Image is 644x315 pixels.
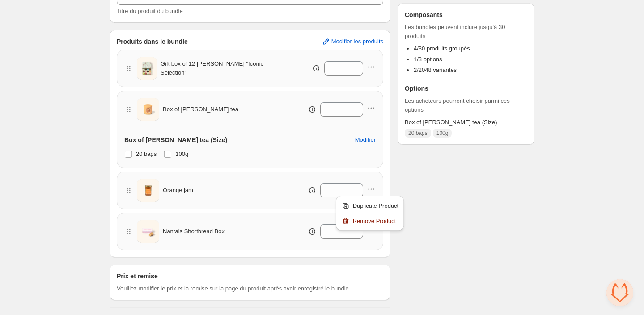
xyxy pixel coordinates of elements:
img: Gift box of 12 Eugénie "Iconic Selection" [137,56,157,80]
span: 4/30 produits groupés [414,45,470,52]
button: Modifier [350,133,381,147]
span: Les acheteurs pourront choisir parmi ces options [405,97,527,114]
span: Gift box of 12 [PERSON_NAME] "Iconic Selection" [161,59,278,77]
img: Box of Earl Grey tea [137,96,159,123]
span: Duplicate Product [353,202,399,210]
span: 20 bags [136,151,157,157]
span: 100g [175,151,188,157]
span: 100g [436,130,449,137]
span: Veuillez modifier le prix et la remise sur la page du produit après avoir enregistré le bundle [117,284,349,293]
span: 20 bags [408,130,428,137]
span: Remove Product [353,217,399,226]
span: Les bundles peuvent inclure jusqu'à 30 produits [405,23,527,41]
span: Box of [PERSON_NAME] tea (Size) [405,118,527,127]
span: Modifier les produits [331,38,383,45]
span: 1/3 options [414,56,442,63]
button: Modifier les produits [316,34,389,49]
h3: Box of [PERSON_NAME] tea (Size) [124,135,227,144]
img: Nantais Shortbread Box [137,218,159,245]
h3: Composants [405,10,443,19]
h3: Produits dans le bundle [117,37,188,46]
h3: Options [405,84,527,93]
img: Orange jam [137,177,159,204]
span: Nantais Shortbread Box [163,227,225,236]
span: Modifier [355,136,376,143]
span: Orange jam [163,186,193,195]
div: Open chat [606,279,633,306]
span: Box of [PERSON_NAME] tea [163,105,238,114]
h3: Prix et remise [117,272,158,281]
span: 2/2048 variantes [414,67,457,73]
span: Titre du produit du bundle [117,8,183,14]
